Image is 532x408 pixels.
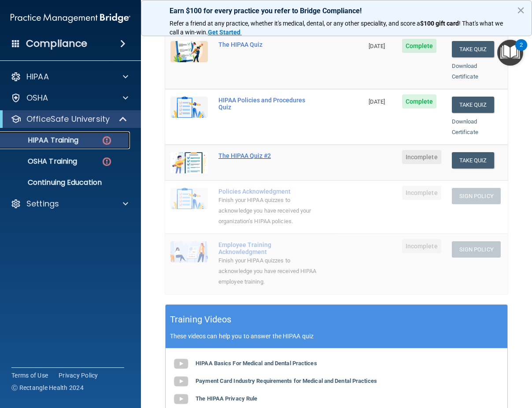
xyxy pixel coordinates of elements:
[218,152,319,159] div: The HIPAA Quiz #2
[26,71,49,82] p: HIPAA
[218,195,319,227] div: Finish your HIPAA quizzes to acknowledge you have received your organization’s HIPAA policies.
[196,395,257,402] b: The HIPAA Privacy Rule
[520,45,523,56] div: 2
[452,118,478,135] a: Download Certificate
[517,3,525,17] button: Close
[11,371,48,380] a: Terms of Use
[6,178,126,187] p: Continuing Education
[170,333,503,340] p: These videos can help you to answer the HIPAA quiz
[170,312,232,327] h5: Training Videos
[452,41,494,57] button: Take Quiz
[452,97,494,113] button: Take Quiz
[218,97,319,111] div: HIPAA Policies and Procedures Quiz
[402,150,441,164] span: Incomplete
[170,7,503,15] p: Earn $100 for every practice you refer to Bridge Compliance!
[11,383,84,392] span: Ⓒ Rectangle Health 2024
[420,20,459,27] strong: $100 gift card
[11,114,128,124] a: OfficeSafe University
[26,198,59,209] p: Settings
[170,20,504,36] span: ! That's what we call a win-win.
[452,63,478,80] a: Download Certificate
[402,94,437,109] span: Complete
[101,156,112,167] img: danger-circle.6113f641.png
[452,152,494,168] button: Take Quiz
[172,373,190,390] img: gray_youtube_icon.38fcd6cc.png
[369,43,385,49] span: [DATE]
[172,355,190,373] img: gray_youtube_icon.38fcd6cc.png
[59,371,98,380] a: Privacy Policy
[208,29,242,36] a: Get Started
[196,378,377,384] b: Payment Card Industry Requirements for Medical and Dental Practices
[11,9,130,27] img: PMB logo
[402,186,441,200] span: Incomplete
[172,390,190,408] img: gray_youtube_icon.38fcd6cc.png
[218,241,319,255] div: Employee Training Acknowledgment
[218,41,319,48] div: The HIPAA Quiz
[380,345,521,381] iframe: Drift Widget Chat Controller
[218,188,319,195] div: Policies Acknowledgment
[170,20,420,27] span: Refer a friend at any practice, whether it's medical, dental, or any other speciality, and score a
[6,157,77,166] p: OSHA Training
[497,40,523,66] button: Open Resource Center, 2 new notifications
[26,37,87,50] h4: Compliance
[402,39,437,53] span: Complete
[26,114,110,124] p: OfficeSafe University
[452,188,501,204] button: Sign Policy
[11,71,128,82] a: HIPAA
[369,98,385,105] span: [DATE]
[218,255,319,287] div: Finish your HIPAA quizzes to acknowledge you have received HIPAA employee training.
[402,239,441,253] span: Incomplete
[101,135,112,146] img: danger-circle.6113f641.png
[6,136,78,145] p: HIPAA Training
[11,198,128,209] a: Settings
[26,93,48,103] p: OSHA
[208,29,240,36] strong: Get Started
[452,241,501,258] button: Sign Policy
[196,360,317,367] b: HIPAA Basics For Medical and Dental Practices
[11,93,128,103] a: OSHA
